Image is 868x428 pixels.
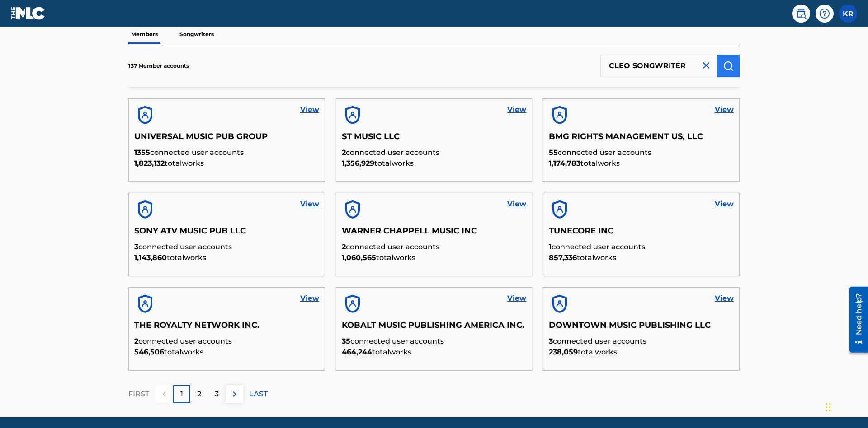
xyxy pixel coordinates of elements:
p: FIRST [128,389,149,400]
h5: TUNECORE INC [549,226,734,242]
span: 1,060,565 [342,253,376,262]
p: Members [128,25,160,44]
span: 3 [134,242,138,251]
img: account [342,293,363,315]
iframe: Chat Widget [823,385,868,428]
img: account [134,199,156,220]
span: 2 [342,242,346,251]
p: total works [342,252,527,263]
p: total works [134,347,319,358]
p: connected user accounts [134,242,319,252]
span: 464,244 [342,348,372,356]
h5: KOBALT MUSIC PUBLISHING AMERICA INC. [342,320,527,336]
p: total works [549,252,734,263]
h5: UNIVERSAL MUSIC PUB GROUP [134,131,319,147]
span: 546,506 [134,348,164,356]
input: Search Members [600,55,717,77]
a: View [715,293,734,304]
p: total works [342,158,527,169]
p: total works [342,347,527,358]
a: View [715,199,734,209]
a: Public Search [792,5,810,23]
div: Help [816,5,834,23]
p: total works [134,158,319,169]
span: 1,356,929 [342,159,374,167]
img: search [796,8,807,19]
h5: SONY ATV MUSIC PUB LLC [134,226,319,242]
img: right [229,389,240,400]
p: connected user accounts [549,242,734,252]
a: View [507,104,526,115]
img: account [134,104,156,126]
span: 1 [549,242,552,251]
img: account [549,293,571,315]
span: 1355 [134,148,150,157]
p: connected user accounts [134,336,319,347]
img: account [342,104,363,126]
img: account [342,199,363,220]
img: account [549,199,571,220]
p: LAST [249,389,268,400]
p: 3 [215,389,219,400]
a: View [300,293,319,304]
span: 3 [549,337,553,345]
h5: DOWNTOWN MUSIC PUBLISHING LLC [549,320,734,336]
img: help [819,8,830,19]
h5: ST MUSIC LLC [342,131,527,147]
h5: BMG RIGHTS MANAGEMENT US, LLC [549,131,734,147]
p: total works [549,347,734,358]
span: 55 [549,148,558,157]
h5: WARNER CHAPPELL MUSIC INC [342,226,527,242]
a: View [300,199,319,209]
img: Search Works [723,60,734,71]
img: account [134,293,156,315]
p: total works [549,158,734,169]
p: 1 [180,389,183,400]
img: MLC Logo [11,7,46,20]
a: View [507,199,526,209]
p: connected user accounts [342,147,527,158]
span: 2 [342,148,346,157]
a: View [507,293,526,304]
p: connected user accounts [549,147,734,158]
p: connected user accounts [549,336,734,347]
span: 2 [134,337,138,345]
span: 238,059 [549,348,578,356]
img: account [549,104,571,126]
h5: THE ROYALTY NETWORK INC. [134,320,319,336]
div: Drag [826,394,831,421]
img: close [701,60,712,71]
span: 1,174,783 [549,159,580,167]
p: 137 Member accounts [128,62,189,70]
div: User Menu [839,5,857,23]
span: 35 [342,337,350,345]
a: View [300,104,319,115]
span: 857,336 [549,253,577,262]
span: 1,143,860 [134,253,167,262]
iframe: Resource Center [843,283,868,357]
p: connected user accounts [134,147,319,158]
p: connected user accounts [342,336,527,347]
p: Songwriters [177,25,217,44]
p: connected user accounts [342,242,527,252]
p: total works [134,252,319,263]
a: View [715,104,734,115]
p: 2 [197,389,201,400]
span: 1,823,132 [134,159,165,167]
